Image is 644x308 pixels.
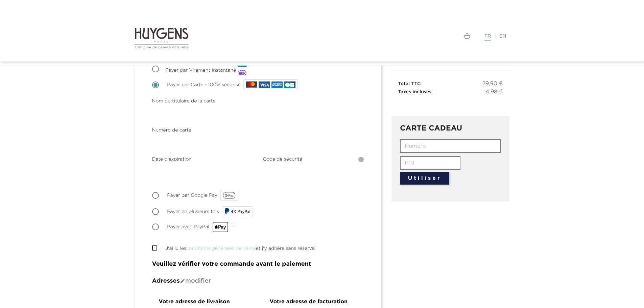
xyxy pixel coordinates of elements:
[167,224,228,229] span: Payer avec PayPal
[398,96,503,106] iframe: PayPal Message 1
[358,157,364,162] div: i
[166,245,316,252] label: J'ai lu les et j'y adhère sans réserve.
[180,278,185,284] i: mode_edit
[152,105,364,121] iframe: paypal_card_name_field
[263,163,364,179] iframe: paypal_card_cvv_field
[152,152,192,163] label: Date d'expiration
[152,123,191,134] label: Numéro de carte
[180,278,211,284] span: Modifier
[327,32,510,40] div: |
[186,246,256,251] a: conditions générales de vente
[398,81,421,86] span: Total TTC
[135,27,189,51] img: Huygens logo
[152,163,253,179] iframe: paypal_card_expiry_field
[259,81,270,88] img: VISA
[152,278,364,285] h4: Adresses
[152,134,364,150] iframe: paypal_card_number_field
[152,94,216,105] label: Nom du titulaire de la carte
[400,156,460,170] input: PIN
[167,209,219,214] span: Payer en plusieurs fois
[400,172,449,185] button: Utiliser
[270,299,357,305] h4: Votre adresse de facturation
[400,124,501,133] h3: CARTE CADEAU
[263,152,303,163] label: Code de sécurité
[159,299,246,305] h4: Votre adresse de livraison
[152,261,364,268] h4: Veuillez vérifier votre commande avant le paiement
[398,90,432,94] span: Taxes incluses
[486,88,503,96] span: 4,98 €
[271,81,283,88] img: AMEX
[246,81,257,88] img: MASTERCARD
[284,81,295,88] img: CB_NATIONALE
[400,139,501,153] input: Numéro
[231,209,251,214] span: 4X PayPal
[167,193,217,198] span: Payer par Google Pay
[167,82,241,87] span: Payer par Carte - 100% sécurisé
[237,66,247,75] img: 29x29_square_gif.gif
[482,80,503,88] span: 29,90 €
[223,192,236,199] img: google_pay
[166,68,236,73] span: Payer par Virement Instantané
